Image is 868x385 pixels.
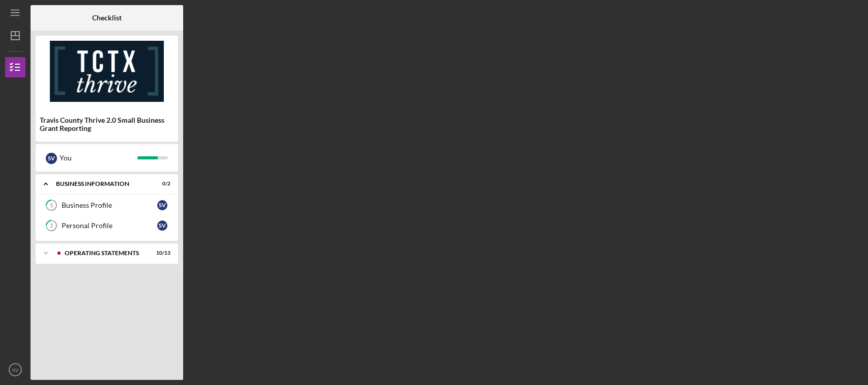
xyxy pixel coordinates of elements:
[5,360,25,380] button: SV
[92,14,122,22] b: Checklist
[46,153,57,164] div: S V
[65,250,145,256] div: Operating Statements
[157,200,167,210] div: S V
[60,149,137,167] div: You
[12,367,19,373] text: SV
[50,223,53,229] tspan: 2
[41,215,173,236] a: 2Personal ProfileSV
[50,202,53,209] tspan: 1
[56,181,145,187] div: BUSINESS INFORMATION
[152,181,170,187] div: 0 / 2
[62,201,157,209] div: Business Profile
[152,250,170,256] div: 10 / 13
[157,221,167,231] div: S V
[62,222,157,230] div: Personal Profile
[36,41,178,102] img: Product logo
[41,195,173,215] a: 1Business ProfileSV
[40,116,174,132] div: Travis County Thrive 2.0 Small Business Grant Reporting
